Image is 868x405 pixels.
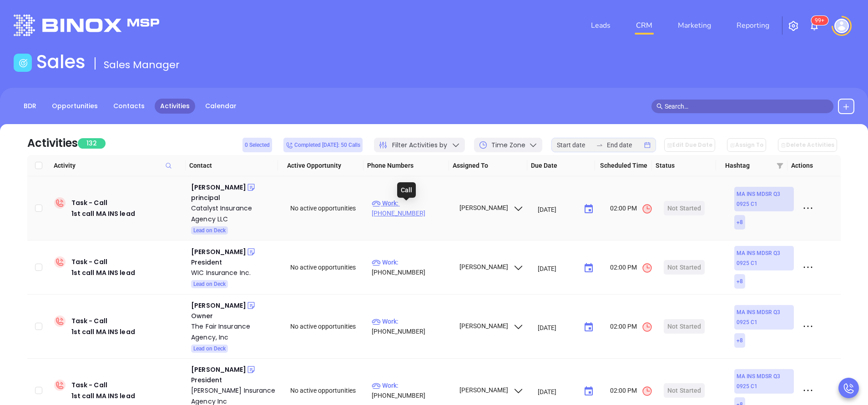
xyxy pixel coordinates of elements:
[737,217,743,227] span: + 8
[46,99,103,114] a: Opportunities
[737,371,792,391] span: MA INS MDSR Q3 0925 C1
[191,267,278,278] a: WIC Insurance Inc.
[290,321,364,331] div: No active opportunities
[458,263,524,270] span: [PERSON_NAME]
[632,16,656,35] a: CRM
[580,318,598,336] button: Choose date, selected date is Oct 6, 2025
[458,386,524,394] span: [PERSON_NAME]
[191,246,246,257] div: [PERSON_NAME]
[278,155,363,176] th: Active Opportunity
[372,380,451,400] p: [PHONE_NUMBER]
[372,198,451,218] p: [PHONE_NUMBER]
[727,138,766,152] button: Assign To
[667,319,701,334] div: Not Started
[71,208,135,219] div: 1st call MA INS lead
[78,138,106,149] span: 132
[245,140,270,150] span: 0 Selected
[610,385,653,397] span: 02:00 PM
[737,189,792,209] span: MA INS MDSR Q3 0925 C1
[372,316,451,336] p: [PHONE_NUMBER]
[191,182,246,193] div: [PERSON_NAME]
[191,257,278,267] div: President
[14,15,159,36] img: logo
[36,51,86,73] h1: Sales
[186,155,278,176] th: Contact
[193,225,226,235] span: Lead on Deck
[363,155,449,176] th: Phone Numbers
[538,323,576,332] input: MM/DD/YYYY
[449,155,527,176] th: Assigned To
[458,322,524,330] span: [PERSON_NAME]
[595,155,652,176] th: Scheduled Time
[596,141,603,149] span: to
[71,380,135,401] div: Task - Call
[652,155,716,176] th: Status
[392,140,447,150] span: Filter Activities by
[155,99,195,114] a: Activities
[191,300,246,311] div: [PERSON_NAME]
[372,318,399,325] span: Work :
[733,16,773,35] a: Reporting
[71,390,135,401] div: 1st call MA INS lead
[737,248,792,268] span: MA INS MDSR Q3 0925 C1
[191,203,278,225] a: Catalyst Insurance Agency LLC
[193,344,226,354] span: Lead on Deck
[18,99,42,114] a: BDR
[372,257,451,277] p: [PHONE_NUMBER]
[656,103,663,110] span: search
[104,58,180,72] span: Sales Manager
[71,267,135,278] div: 1st call MA INS lead
[200,99,242,114] a: Calendar
[538,264,576,273] input: MM/DD/YYYY
[667,201,701,215] div: Not Started
[54,160,182,170] span: Activity
[665,101,828,111] input: Search…
[596,141,603,149] span: swap-right
[557,140,592,150] input: Start date
[809,20,820,31] img: iconNotification
[191,193,278,203] div: principal
[372,382,399,389] span: Work :
[372,200,399,207] span: Work :
[71,326,135,337] div: 1st call MA INS lead
[580,200,598,218] button: Choose date, selected date is Oct 6, 2025
[458,204,524,211] span: [PERSON_NAME]
[607,140,642,150] input: End date
[191,311,278,321] div: Owner
[286,140,360,150] span: Completed [DATE]: 50 Calls
[587,16,614,35] a: Leads
[71,315,135,337] div: Task - Call
[108,99,150,114] a: Contacts
[538,205,576,214] input: MM/DD/YYYY
[71,197,135,219] div: Task - Call
[788,20,799,31] img: iconSetting
[737,335,743,345] span: + 8
[191,375,278,385] div: President
[667,383,701,398] div: Not Started
[290,262,364,272] div: No active opportunities
[834,19,849,33] img: user
[664,138,715,152] button: Edit Due Date
[737,307,792,327] span: MA INS MDSR Q3 0925 C1
[372,259,399,266] span: Work :
[778,138,837,152] button: Delete Activities
[674,16,715,35] a: Marketing
[191,364,246,375] div: [PERSON_NAME]
[538,387,576,396] input: MM/DD/YYYY
[610,321,653,333] span: 02:00 PM
[290,385,364,395] div: No active opportunities
[737,276,743,286] span: + 8
[491,140,525,150] span: Time Zone
[667,260,701,275] div: Not Started
[191,321,278,343] a: The Fair Insurance Agency, Inc
[71,256,135,278] div: Task - Call
[27,135,78,151] div: Activities
[527,155,595,176] th: Due Date
[580,382,598,400] button: Choose date, selected date is Oct 6, 2025
[290,203,364,213] div: No active opportunities
[193,279,226,289] span: Lead on Deck
[811,16,828,25] sup: 100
